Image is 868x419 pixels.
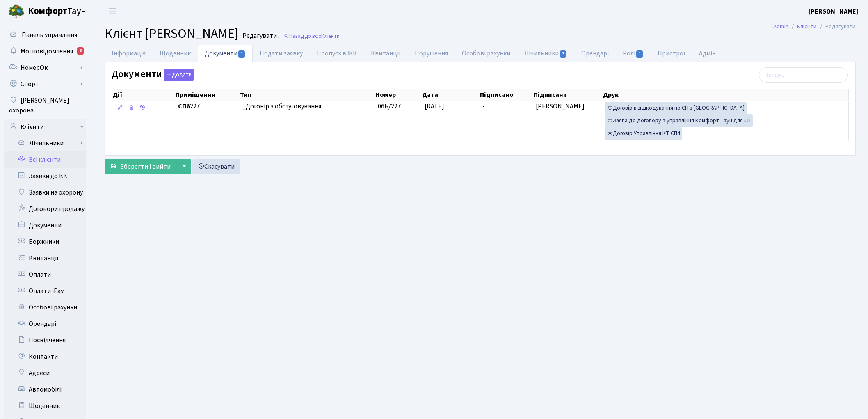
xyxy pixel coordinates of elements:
[4,27,86,43] a: Панель управління
[239,89,375,101] th: Тип
[22,30,77,39] span: Панель управління
[105,24,238,43] span: Клієнт [PERSON_NAME]
[517,45,574,62] a: Лічильники
[4,92,86,119] a: [PERSON_NAME] охорона
[77,47,84,55] div: 2
[28,5,86,18] span: Таун
[8,3,25,20] img: logo.png
[253,45,310,62] a: Подати заявку
[4,76,86,92] a: Спорт
[21,47,73,56] span: Мої повідомлення
[153,45,198,62] a: Щоденник
[178,102,190,111] b: СП6
[605,102,747,114] a: Договір відшкодування по СП з [GEOGRAPHIC_DATA]
[4,365,86,381] a: Адреси
[192,159,240,174] a: Скасувати
[198,45,253,62] a: Документи
[4,250,86,266] a: Квитанції
[4,217,86,234] a: Документи
[560,50,566,58] span: 3
[4,119,86,135] a: Клієнти
[636,50,643,58] span: 1
[105,45,153,62] a: Інформація
[4,316,86,332] a: Орендарі
[773,22,788,31] a: Admin
[605,127,682,140] a: Договір Управління КТ СП4
[321,32,340,40] span: Клієнти
[482,102,485,111] span: -
[4,332,86,348] a: Посвідчення
[425,102,444,111] span: [DATE]
[809,7,858,16] a: [PERSON_NAME]
[283,32,340,40] a: Назад до всіхКлієнти
[310,45,364,62] a: Пропуск в ЖК
[4,381,86,398] a: Автомобілі
[238,50,245,58] span: 1
[164,69,194,81] button: Документи
[175,89,239,101] th: Приміщення
[817,22,856,31] li: Редагувати
[241,32,279,40] small: Редагувати .
[4,151,86,168] a: Всі клієнти
[378,102,401,111] span: 06Б/227
[651,45,692,62] a: Пристрої
[4,283,86,299] a: Оплати iPay
[479,89,533,101] th: Підписано
[364,45,408,62] a: Квитанції
[4,234,86,250] a: Боржники
[536,102,585,111] span: [PERSON_NAME]
[4,60,86,76] a: НомерОк
[4,43,86,60] a: Мої повідомлення2
[408,45,455,62] a: Порушення
[797,22,817,31] a: Клієнти
[602,89,849,101] th: Друк
[28,5,67,18] b: Комфорт
[616,45,651,62] a: Ролі
[761,18,868,35] nav: breadcrumb
[242,102,372,111] span: _Договір з обслуговування
[4,266,86,283] a: Оплати
[759,67,848,83] input: Пошук...
[533,89,602,101] th: Підписант
[809,7,858,16] b: [PERSON_NAME]
[605,114,753,127] a: Заява до договору з управління Комфорт Таун для СП
[421,89,479,101] th: Дата
[4,201,86,217] a: Договори продажу
[112,89,175,101] th: Дії
[9,135,86,151] a: Лічильники
[574,45,616,62] a: Орендарі
[112,69,194,81] label: Документи
[4,168,86,184] a: Заявки до КК
[375,89,421,101] th: Номер
[455,45,517,62] a: Особові рахунки
[4,184,86,201] a: Заявки на охорону
[4,348,86,365] a: Контакти
[105,159,176,174] button: Зберегти і вийти
[103,5,123,18] button: Переключити навігацію
[120,162,171,171] span: Зберегти і вийти
[4,299,86,316] a: Особові рахунки
[162,67,194,82] a: Додати
[178,102,236,111] span: 227
[692,45,723,62] a: Адмін
[4,398,86,414] a: Щоденник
